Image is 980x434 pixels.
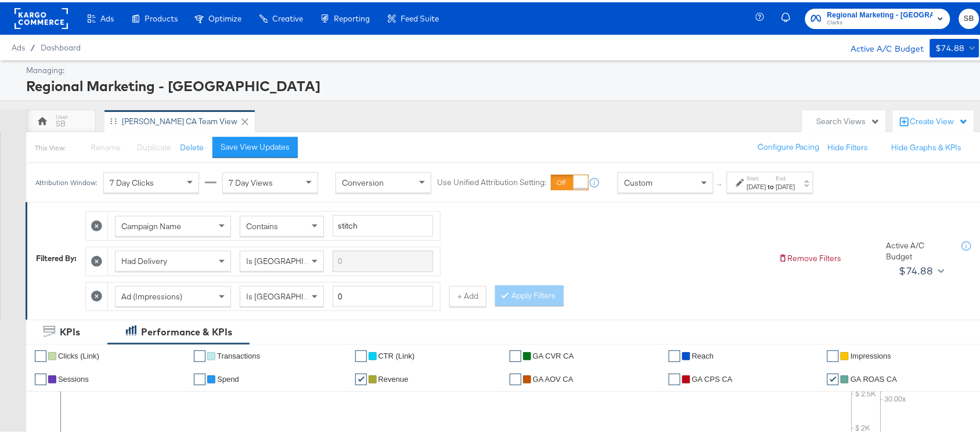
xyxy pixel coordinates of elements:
div: [PERSON_NAME] CA Team View [122,114,237,125]
span: Rename [91,140,121,150]
span: Had Delivery [121,254,167,264]
input: Enter a number [333,284,433,305]
button: $74.88 [930,37,979,55]
span: Products [145,12,178,21]
div: Drag to reorder tab [110,115,117,122]
a: ✔ [355,371,367,383]
div: This View: [35,141,66,150]
a: ✔ [510,348,521,360]
a: ✔ [827,348,839,360]
button: Save View Updates [212,135,298,155]
div: Search Views [817,114,880,125]
div: Performance & KPIs [141,323,232,337]
span: Optimize [208,12,242,21]
a: ✔ [510,371,521,383]
a: ✔ [355,348,367,360]
button: Regional Marketing - [GEOGRAPHIC_DATA]Clarks [805,6,950,27]
span: GA CPS CA [692,372,733,381]
span: / [25,41,41,50]
div: Active A/C Budget [887,238,950,259]
span: Ads [100,12,114,21]
span: Is [GEOGRAPHIC_DATA] [246,289,335,299]
span: Transactions [217,349,260,358]
button: + Add [449,284,487,305]
div: Active A/C Budget [839,37,924,54]
span: Revenue [379,372,409,381]
span: Regional Marketing - [GEOGRAPHIC_DATA] [827,7,933,19]
span: Ads [12,41,25,50]
span: SB [964,10,975,23]
label: End: [776,172,795,180]
div: Regional Marketing - [GEOGRAPHIC_DATA] [26,74,977,93]
span: Ad (Impressions) [121,289,182,299]
span: Impressions [851,349,891,358]
div: [DATE] [776,180,795,189]
button: SB [959,6,979,27]
span: Is [GEOGRAPHIC_DATA] [246,254,335,264]
span: Custom [624,175,653,186]
div: Create View [910,114,968,125]
label: Use Unified Attribution Setting: [437,175,546,186]
button: Hide Filters [828,140,869,151]
div: Save View Updates [221,139,290,150]
span: Reach [692,349,714,358]
strong: to [766,180,776,189]
button: $74.88 [895,259,947,278]
span: 7 Day Views [229,175,273,186]
span: Clarks [827,16,933,26]
button: Delete [180,140,204,151]
span: Duplicate [137,140,171,150]
span: Clicks (Link) [58,349,99,358]
span: Sessions [58,372,89,381]
label: Start: [747,172,766,180]
div: Filtered By: [36,251,77,262]
div: SB [56,116,66,127]
input: Enter a search term [333,213,433,234]
a: Dashboard [41,41,81,50]
a: ✔ [669,371,680,383]
span: Conversion [342,175,384,186]
div: $74.88 [936,39,965,53]
span: GA AOV CA [533,372,574,381]
span: Feed Suite [401,12,439,21]
span: CTR (Link) [379,349,415,358]
a: ✔ [35,348,46,360]
div: Managing: [26,63,977,74]
span: Reporting [334,12,370,21]
button: Hide Graphs & KPIs [892,140,962,151]
div: Attribution Window: [35,176,98,185]
input: Enter a search term [333,248,433,270]
div: KPIs [60,323,80,337]
div: [DATE] [747,180,766,189]
a: ✔ [827,371,839,383]
a: ✔ [669,348,680,360]
a: ✔ [35,371,46,383]
button: Remove Filters [779,251,842,262]
span: Creative [272,12,303,21]
span: GA CVR CA [533,349,574,358]
span: ↑ [715,180,726,185]
span: 7 Day Clicks [110,175,154,186]
span: GA ROAS CA [851,372,897,381]
span: Campaign Name [121,219,181,229]
span: Contains [246,219,278,229]
a: ✔ [194,371,206,383]
span: Spend [217,372,239,381]
div: $74.88 [899,260,934,277]
button: Configure Pacing [750,135,828,155]
a: ✔ [194,348,206,360]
